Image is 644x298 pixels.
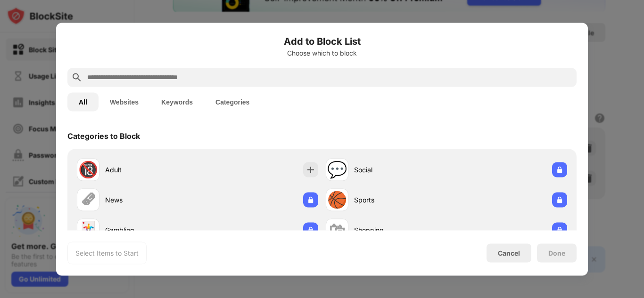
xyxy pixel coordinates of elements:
[327,190,347,209] div: 🏀
[354,165,446,175] div: Social
[67,131,140,140] div: Categories to Block
[327,160,347,179] div: 💬
[354,195,446,205] div: Sports
[548,249,565,257] div: Done
[99,92,150,111] button: Websites
[329,220,345,240] div: 🛍
[204,92,261,111] button: Categories
[498,249,520,257] div: Cancel
[75,248,139,258] div: Select Items to Start
[78,220,98,240] div: 🃏
[67,34,577,48] h6: Add to Block List
[67,49,577,56] div: Choose which to block
[105,195,198,205] div: News
[80,190,96,209] div: 🗞
[354,225,446,235] div: Shopping
[78,160,98,179] div: 🔞
[150,92,204,111] button: Keywords
[71,72,83,83] img: search.svg
[67,92,99,111] button: All
[105,165,198,175] div: Adult
[105,225,198,235] div: Gambling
